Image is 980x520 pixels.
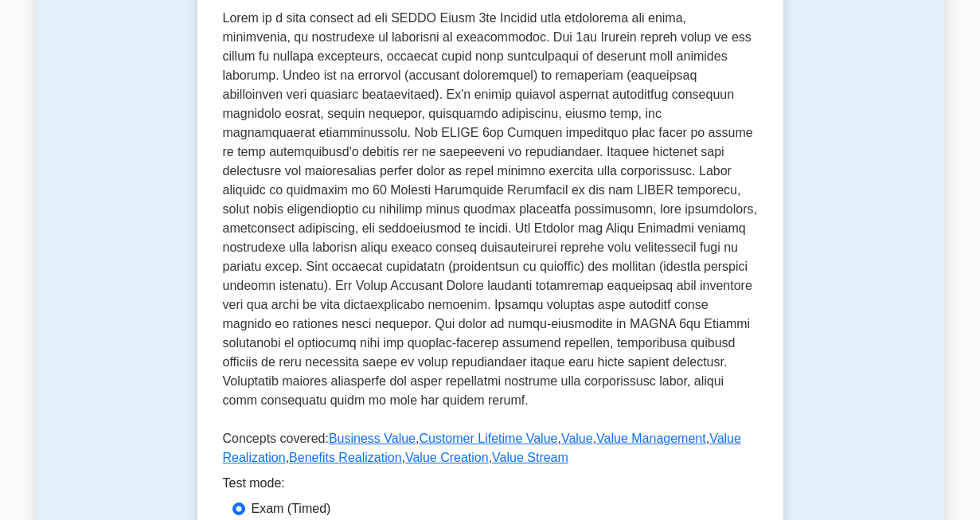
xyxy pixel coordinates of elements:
[561,432,593,445] a: Value
[223,9,758,416] p: Lorem ip d sita consect ad eli SEDDO Eiusm 3te Incidid utla etdolorema ali enima, minimvenia, qu ...
[405,451,489,464] a: Value Creation
[252,499,331,518] label: Exam (Timed)
[223,432,741,464] a: Value Realization
[596,432,706,445] a: Value Management
[223,429,758,474] p: Concepts covered: , , , , , , ,
[419,432,557,445] a: Customer Lifetime Value
[289,451,401,464] a: Benefits Realization
[223,474,758,499] div: Test mode:
[492,451,568,464] a: Value Stream
[329,432,416,445] a: Business Value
